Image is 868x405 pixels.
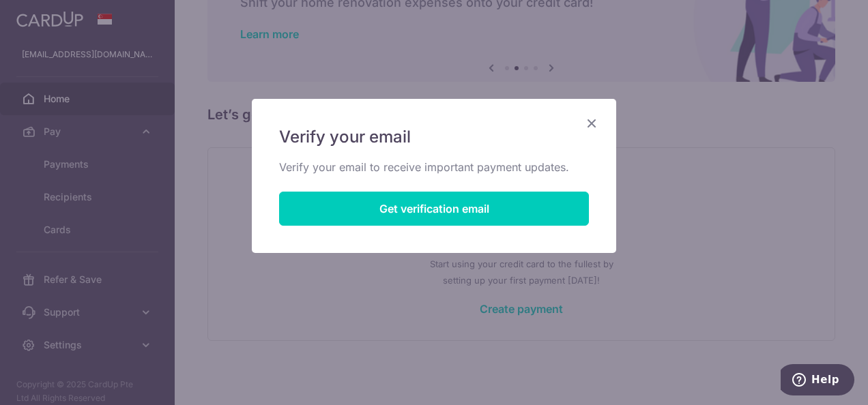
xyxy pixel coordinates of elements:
[279,192,589,226] button: Get verification email
[781,364,854,398] iframe: Opens a widget where you can find more information
[279,159,589,175] p: Verify your email to receive important payment updates.
[279,126,411,148] span: Verify your email
[583,115,600,132] button: Close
